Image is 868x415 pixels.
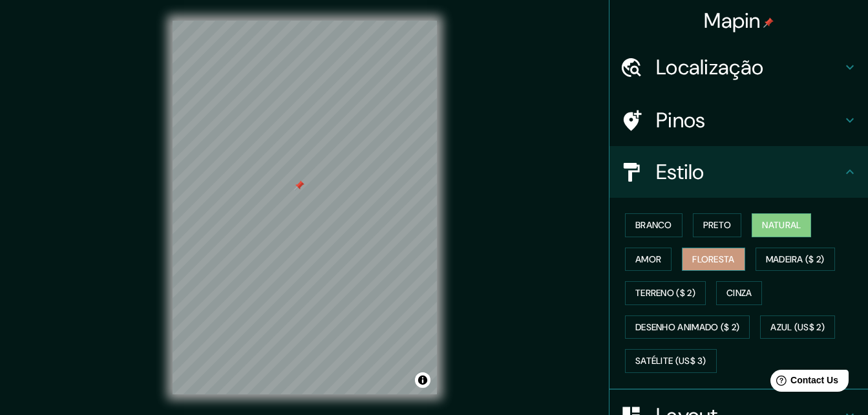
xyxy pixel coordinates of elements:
div: Pinos [609,94,868,146]
button: Natural [752,213,811,237]
h4: Estilo [656,159,842,185]
font: Mapin [704,7,761,34]
font: Azul (US$ 2) [770,319,825,335]
button: Madeira ($ 2) [756,248,835,271]
font: Terreno ($ 2) [635,285,695,301]
font: Floresta [692,251,734,268]
font: Natural [762,217,801,233]
font: Amor [635,251,661,268]
button: Terreno ($ 2) [625,281,706,305]
h4: Pinos [656,107,842,133]
button: Amor [625,248,672,271]
font: Madeira ($ 2) [766,251,825,268]
img: pin-icon.png [763,17,774,28]
button: Cinza [716,281,763,305]
button: Branco [625,213,683,237]
div: Localização [609,41,868,93]
button: Preto [693,213,742,237]
font: Desenho animado ($ 2) [635,319,739,335]
iframe: Help widget launcher [753,365,854,401]
button: Satélite (US$ 3) [625,349,717,373]
h4: Localização [656,54,842,80]
button: Desenho animado ($ 2) [625,315,750,339]
button: Alternar atribuição [415,372,430,388]
div: Estilo [609,146,868,198]
font: Branco [635,217,672,233]
font: Satélite (US$ 3) [635,353,706,369]
canvas: Mapa [173,21,437,394]
font: Cinza [726,285,752,301]
button: Floresta [682,248,745,271]
font: Preto [703,217,732,233]
button: Azul (US$ 2) [760,315,835,339]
